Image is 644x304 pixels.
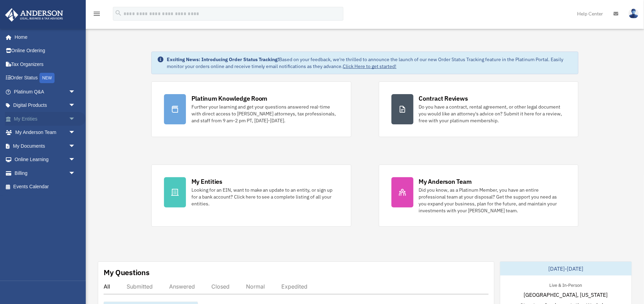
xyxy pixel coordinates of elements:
a: Events Calendar [5,180,86,194]
span: arrow_drop_down [69,153,82,167]
a: Online Ordering [5,44,86,58]
a: Contract Reviews Do you have a contract, rental agreement, or other legal document you would like... [379,81,579,137]
div: Normal [246,283,265,290]
span: arrow_drop_down [69,139,82,153]
div: Answered [169,283,195,290]
span: arrow_drop_down [69,85,82,99]
div: My Questions [104,267,150,278]
div: Expedited [281,283,307,290]
img: User Pic [629,9,639,19]
a: Online Learningarrow_drop_down [5,153,86,167]
div: Looking for an EIN, want to make an update to an entity, or sign up for a bank account? Click her... [191,187,339,207]
a: Order StatusNEW [5,71,86,85]
span: arrow_drop_down [69,99,82,113]
a: My Documentsarrow_drop_down [5,139,86,153]
a: My Entities Looking for an EIN, want to make an update to an entity, or sign up for a bank accoun... [151,165,351,227]
div: Based on your feedback, we're thrilled to announce the launch of our new Order Status Tracking fe... [167,56,573,70]
a: My Anderson Team Did you know, as a Platinum Member, you have an entire professional team at your... [379,165,579,227]
a: Home [5,30,82,44]
a: Billingarrow_drop_down [5,166,86,180]
i: search [115,9,122,17]
div: Platinum Knowledge Room [191,94,268,103]
div: Contract Reviews [419,94,468,103]
div: [DATE]-[DATE] [500,262,632,275]
div: My Entities [191,177,222,186]
span: arrow_drop_down [69,112,82,126]
a: Digital Productsarrow_drop_down [5,99,86,112]
span: arrow_drop_down [69,126,82,140]
a: Click Here to get started! [343,63,397,69]
div: All [104,283,110,290]
a: Tax Organizers [5,57,86,71]
a: Platinum Q&Aarrow_drop_down [5,85,86,99]
div: Live & In-Person [544,281,588,288]
div: My Anderson Team [419,177,472,186]
span: arrow_drop_down [69,166,82,180]
a: My Entitiesarrow_drop_down [5,112,86,126]
strong: Exciting News: Introducing Order Status Tracking! [167,56,279,63]
a: menu [93,12,101,18]
div: Closed [211,283,230,290]
div: NEW [39,73,55,83]
div: Further your learning and get your questions answered real-time with direct access to [PERSON_NAM... [191,103,339,124]
a: My Anderson Teamarrow_drop_down [5,126,86,139]
i: menu [93,10,101,18]
span: [GEOGRAPHIC_DATA], [US_STATE] [524,291,608,299]
div: Submitted [127,283,153,290]
a: Platinum Knowledge Room Further your learning and get your questions answered real-time with dire... [151,81,351,137]
div: Do you have a contract, rental agreement, or other legal document you would like an attorney's ad... [419,103,566,124]
img: Anderson Advisors Platinum Portal [3,8,65,22]
div: Did you know, as a Platinum Member, you have an entire professional team at your disposal? Get th... [419,187,566,214]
